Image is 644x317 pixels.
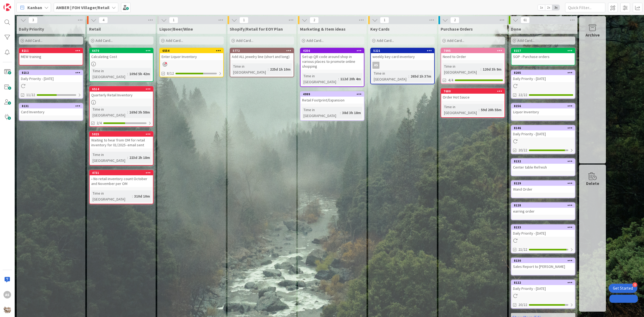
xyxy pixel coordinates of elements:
span: Marketing & Item ideas [300,26,346,32]
div: 4731 [90,170,153,175]
div: 8128earring order [511,203,575,215]
div: 112d 20h 4m [339,76,362,82]
a: 4999Retail Footprint/ExpansionTime in [GEOGRAPHIC_DATA]:38d 3h 18m [300,91,364,121]
div: Daily Priority - [DATE] [511,130,575,137]
span: 1 [380,17,389,23]
span: Shopify/Retail for EOY Plan [230,26,283,32]
div: 169d 3h 58m [128,109,151,115]
div: Archive [586,32,600,38]
div: Calculating Cost [90,53,153,60]
div: Card Inventory [19,108,83,115]
span: Retail [89,26,101,32]
div: 6554Enter Liquor Inventory [160,48,223,60]
div: 4731• No retail inventory count October and November per OM [90,170,153,187]
div: Delete [586,180,599,187]
div: 4256Set up QR code around shop in various places to promote online shopping [301,48,364,70]
div: 4999 [301,92,364,97]
div: Time in [GEOGRAPHIC_DATA] [443,63,481,75]
div: 8133Daily Priority - [DATE] [511,225,575,237]
div: 6670 [90,48,153,53]
span: : [408,73,409,79]
div: 4256 [303,49,364,53]
span: Add Card... [166,38,183,43]
div: 8146Daily Priority - [DATE] [511,126,575,137]
a: 8130Sales Report to [PERSON_NAME] [511,258,575,275]
div: 8130Sales Report to [PERSON_NAME] [511,258,575,270]
span: : [481,66,481,72]
div: 5221 [373,49,434,53]
div: 8157 [511,48,575,53]
span: 11/22 [26,92,35,98]
a: 5772Add ALL jewelry line (short and long)Time in [GEOGRAPHIC_DATA]:225d 1h 10m [230,48,294,77]
div: Enter Liquor Inventory [160,53,223,60]
b: AMBER | FOH Villager/Retail [56,5,109,10]
a: 6554Enter Liquor Inventory8/12 [159,48,224,77]
span: Add Card... [447,38,464,43]
div: Time in [GEOGRAPHIC_DATA] [91,106,127,118]
div: 6670 [92,49,153,53]
div: 7680Order Hot Sauce [441,89,504,101]
span: Done [511,26,521,32]
div: 6514Quarterly Retail Inventory [90,87,153,99]
div: 8132 [511,159,575,164]
a: 5825Waiting to hear from OM for retail inventory for 01/2025- email sentTime in [GEOGRAPHIC_DATA]... [89,131,153,166]
span: 1 [169,17,178,23]
span: Kanban [27,4,42,11]
a: 7095Need to OrderTime in [GEOGRAPHIC_DATA]:120d 3h 9m4/4 [441,48,505,84]
div: 6514 [92,87,153,91]
div: Center table Refresh [511,164,575,171]
div: 8132 [514,159,575,163]
div: 8129Wand Order [511,181,575,193]
a: 4256Set up QR code around shop in various places to promote online shoppingTime in [GEOGRAPHIC_DA... [300,48,364,87]
span: : [340,110,341,116]
span: Daily Priority [19,26,44,32]
span: Add Card... [517,38,535,43]
div: 8129 [511,181,575,186]
div: 120d 3h 9m [481,66,503,72]
div: Wand Order [511,186,575,193]
div: 7095Need to Order [441,48,504,60]
div: 8156 [514,104,575,108]
div: 8131 [22,104,83,108]
div: Retail Footprint/Expansion [301,97,364,104]
div: 4999 [303,92,364,96]
span: 4/4 [448,77,453,83]
div: 8130 [511,258,575,263]
div: 8205Daily Priority - [DATE] [511,70,575,82]
div: 8132Center table Refresh [511,159,575,171]
div: Daily Priority - [DATE] [511,230,575,237]
div: Liquor Inventory [511,108,575,115]
span: 1 [239,17,248,23]
a: 8156Liquor Inventory [511,103,575,121]
div: 8129 [514,181,575,185]
div: 8146 [511,126,575,130]
div: 38d 3h 18m [341,110,362,116]
div: Daily Priority - [DATE] [19,75,83,82]
div: 5221weekly key card inventory [371,48,434,60]
div: 8130 [514,259,575,263]
div: 265d 1h 37m [409,73,433,79]
div: 5221 [371,48,434,53]
div: 4 [632,282,637,287]
div: 8211 [22,49,83,53]
div: AS [371,62,434,69]
div: 8212Daily Priority - [DATE] [19,70,83,82]
span: Add Card... [96,38,113,43]
a: 8132Center table Refresh [511,158,575,176]
a: 8157SOP - Purchase orders [511,48,575,65]
div: 8122Daily Priority - [DATE] [511,280,575,292]
span: : [132,193,133,199]
div: Set up QR code around shop in various places to promote online shopping [301,53,364,70]
div: 8122 [511,280,575,285]
div: 7095 [444,49,504,53]
span: Liquor/Beer/Wine [159,26,193,32]
div: 5825 [92,132,153,136]
div: Quarterly Retail Inventory [90,92,153,99]
div: 8211 [19,48,83,53]
span: Add Card... [236,38,253,43]
div: Need to Order [441,53,504,60]
div: 8156Liquor Inventory [511,104,575,115]
span: 3 [28,17,38,23]
div: Add ALL jewelry line (short and long) [230,53,294,60]
div: 8122 [514,281,575,285]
